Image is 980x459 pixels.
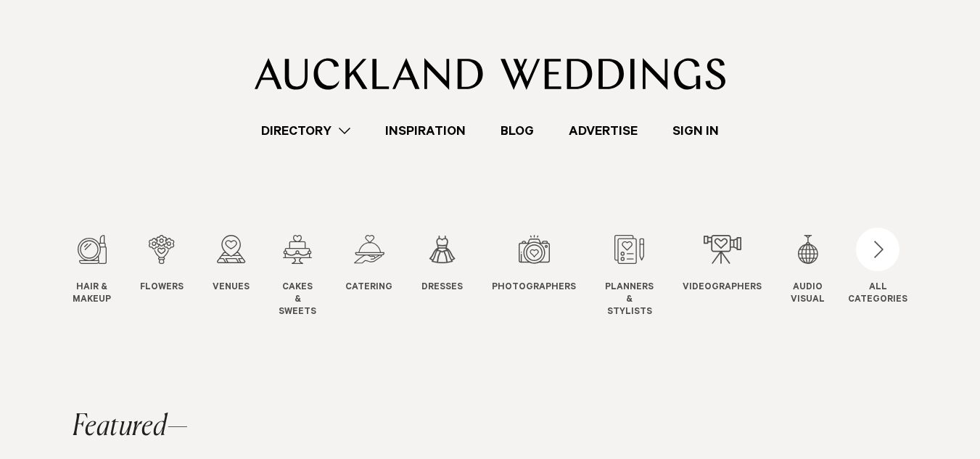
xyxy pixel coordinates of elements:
[683,235,791,318] swiper-slide: 9 / 12
[683,235,762,294] a: Videographers
[605,282,654,318] span: Planners & Stylists
[791,235,854,318] swiper-slide: 10 / 12
[73,235,111,307] a: Hair & Makeup
[791,282,825,307] span: Audio Visual
[213,282,250,294] span: Venues
[279,282,316,318] span: Cakes & Sweets
[73,413,189,442] h2: Featured
[279,235,316,318] a: Cakes & Sweets
[483,121,551,141] a: Blog
[213,235,279,318] swiper-slide: 3 / 12
[848,282,907,307] div: ALL CATEGORIES
[492,235,576,294] a: Photographers
[368,121,483,141] a: Inspiration
[683,282,762,294] span: Videographers
[140,235,184,294] a: Flowers
[244,121,368,141] a: Directory
[345,235,392,294] a: Catering
[492,282,576,294] span: Photographers
[140,282,184,294] span: Flowers
[848,235,907,303] button: ALLCATEGORIES
[605,235,654,318] a: Planners & Stylists
[73,282,111,307] span: Hair & Makeup
[421,235,492,318] swiper-slide: 6 / 12
[279,235,345,318] swiper-slide: 4 / 12
[140,235,213,318] swiper-slide: 2 / 12
[345,235,421,318] swiper-slide: 5 / 12
[73,235,140,318] swiper-slide: 1 / 12
[655,121,736,141] a: Sign In
[345,282,392,294] span: Catering
[551,121,655,141] a: Advertise
[421,282,463,294] span: Dresses
[492,235,605,318] swiper-slide: 7 / 12
[791,235,825,307] a: Audio Visual
[213,235,250,294] a: Venues
[421,235,463,294] a: Dresses
[255,58,725,90] img: Auckland Weddings Logo
[605,235,683,318] swiper-slide: 8 / 12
